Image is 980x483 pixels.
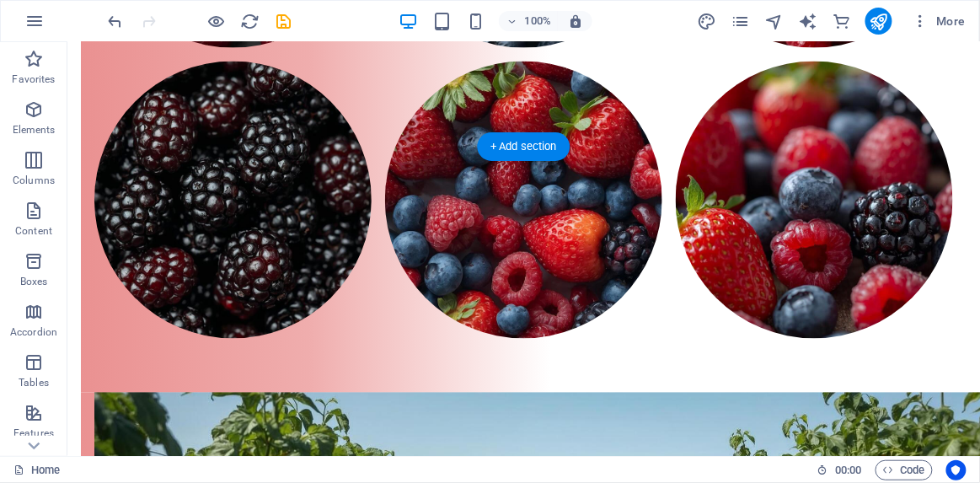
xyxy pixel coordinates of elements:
[20,275,48,288] p: Boxes
[731,11,751,31] button: pages
[913,13,966,30] span: More
[697,12,716,31] i: Design (Ctrl+Alt+Y)
[106,12,126,31] i: Undo: Delete elements (Ctrl+Z)
[865,8,892,35] button: publish
[274,11,294,31] button: save
[15,224,52,238] p: Content
[697,11,717,31] button: design
[477,132,570,161] div: + Add section
[764,11,785,31] button: navigator
[876,460,933,480] button: Code
[731,12,750,31] i: Pages (Ctrl+Alt+S)
[568,13,583,29] i: On resize automatically adjust zoom level to fit chosen device.
[499,11,559,31] button: 100%
[946,460,967,480] button: Usercentrics
[13,460,60,480] a: Click to cancel selection. Double-click to open Pages
[524,11,551,31] h6: 100%
[883,460,925,480] span: Code
[764,12,784,31] i: Navigator
[10,325,57,339] p: Accordion
[832,11,852,31] button: commerce
[847,464,849,476] span: :
[275,12,294,31] i: Save (Ctrl+S)
[12,72,55,86] p: Favorites
[906,8,972,35] button: More
[835,460,861,480] span: 00 00
[240,11,260,31] button: reload
[13,174,55,187] p: Columns
[798,11,818,31] button: text_generator
[13,123,56,137] p: Elements
[13,427,54,440] p: Features
[19,376,49,389] p: Tables
[832,12,851,31] i: Commerce
[869,12,888,31] i: Publish
[798,12,817,31] i: AI Writer
[105,11,126,31] button: undo
[241,12,260,31] i: Reload page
